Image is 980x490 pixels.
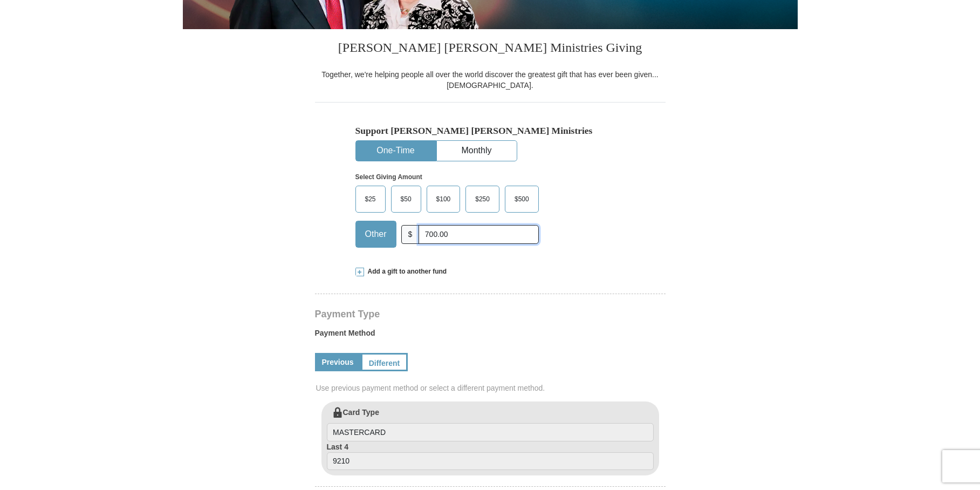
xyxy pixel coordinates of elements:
h3: [PERSON_NAME] [PERSON_NAME] Ministries Giving [315,29,666,69]
span: Use previous payment method or select a different payment method. [316,383,667,393]
button: One-Time [356,141,436,161]
label: Card Type [327,407,654,441]
span: $100 [431,191,456,207]
span: $25 [360,191,381,207]
strong: Select Giving Amount [355,173,422,181]
span: Add a gift to another fund [364,267,447,276]
input: Last 4 [327,452,654,471]
span: $ [401,225,420,244]
a: Previous [315,353,361,371]
div: Together, we're helping people all over the world discover the greatest gift that has ever been g... [315,69,666,91]
span: $500 [509,191,534,207]
button: Monthly [437,141,517,161]
a: Different [361,353,408,371]
input: Other Amount [419,225,538,244]
h5: Support [PERSON_NAME] [PERSON_NAME] Ministries [355,125,625,137]
span: $50 [395,191,417,207]
h4: Payment Type [315,310,666,318]
label: Payment Method [315,328,666,344]
label: Last 4 [327,441,654,471]
span: Other [360,226,392,242]
span: $250 [470,191,495,207]
input: Card Type [327,423,654,441]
